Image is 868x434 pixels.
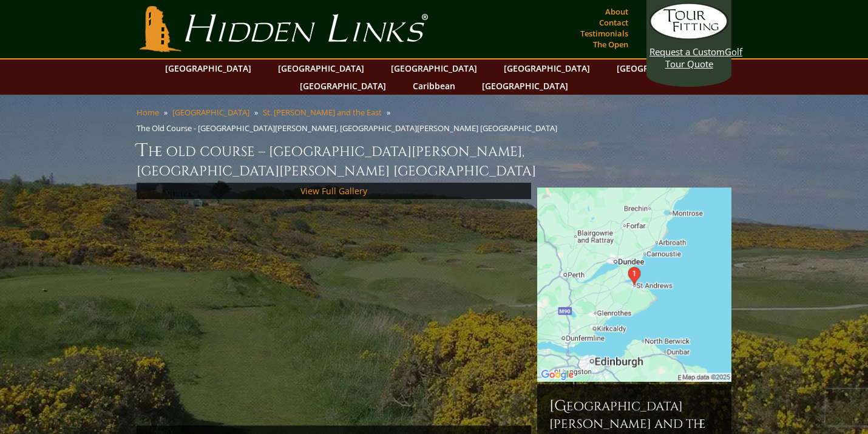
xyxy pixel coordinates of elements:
[602,3,631,20] a: About
[596,14,631,31] a: Contact
[137,123,562,134] li: The Old Course - [GEOGRAPHIC_DATA][PERSON_NAME], [GEOGRAPHIC_DATA][PERSON_NAME] [GEOGRAPHIC_DATA]
[172,107,249,118] a: [GEOGRAPHIC_DATA]
[272,59,370,77] a: [GEOGRAPHIC_DATA]
[577,25,631,42] a: Testimonials
[590,36,631,53] a: The Open
[649,3,728,70] a: Request a CustomGolf Tour Quote
[294,77,392,95] a: [GEOGRAPHIC_DATA]
[407,77,461,95] a: Caribbean
[300,185,367,197] a: View Full Gallery
[137,138,731,180] h1: The Old Course – [GEOGRAPHIC_DATA][PERSON_NAME], [GEOGRAPHIC_DATA][PERSON_NAME] [GEOGRAPHIC_DATA]
[649,46,725,58] span: Request a Custom
[476,77,574,95] a: [GEOGRAPHIC_DATA]
[611,59,709,77] a: [GEOGRAPHIC_DATA]
[159,59,257,77] a: [GEOGRAPHIC_DATA]
[537,188,731,382] img: Google Map of St Andrews Links, St Andrews, United Kingdom
[385,59,483,77] a: [GEOGRAPHIC_DATA]
[263,107,382,118] a: St. [PERSON_NAME] and the East
[137,107,159,118] a: Home
[498,59,596,77] a: [GEOGRAPHIC_DATA]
